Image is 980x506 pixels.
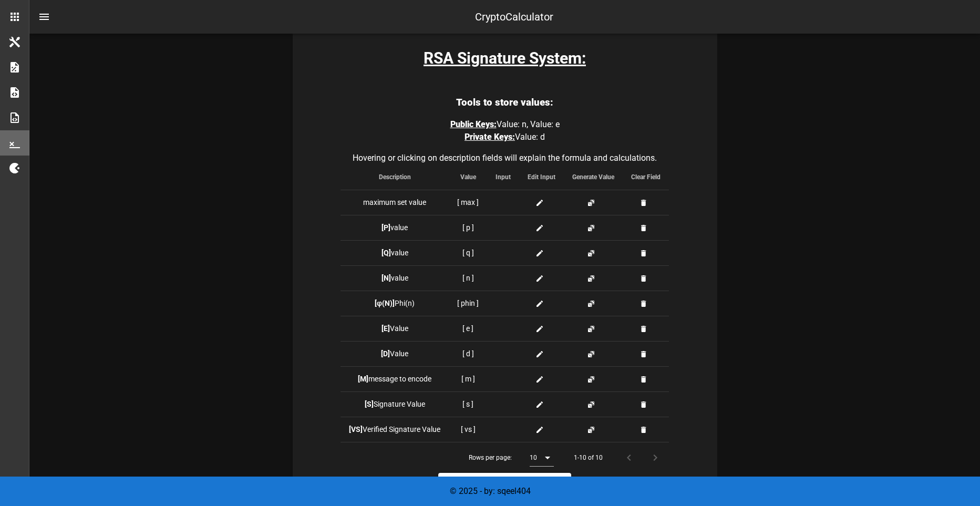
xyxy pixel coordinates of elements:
[381,324,408,333] span: Value
[381,274,408,282] span: value
[375,299,415,307] span: Phi(n)
[564,164,623,190] th: Generate Value
[365,400,425,408] span: Signature Value
[572,173,614,181] span: Generate Value
[623,164,669,190] th: Clear Field
[631,173,661,181] span: Clear Field
[475,9,553,25] div: CryptoCalculator
[381,324,390,333] b: [E]
[460,173,476,181] span: Value
[449,341,487,366] td: [ d ]
[379,173,411,181] span: Description
[381,223,408,232] span: value
[574,453,603,462] div: 1-10 of 10
[341,95,669,110] h3: Tools to store values:
[381,249,408,257] span: value
[530,453,537,462] div: 10
[438,473,571,492] button: Clear all Values in Tools
[349,425,363,433] b: [VS]
[449,190,487,215] td: [ max ]
[496,173,511,181] span: Input
[449,215,487,240] td: [ p ]
[449,316,487,341] td: [ e ]
[381,349,408,358] span: Value
[449,291,487,316] td: [ phin ]
[358,375,368,383] b: [M]
[349,425,440,433] span: Verified Signature Value
[341,152,669,164] caption: Hovering or clicking on description fields will explain the formula and calculations.
[449,265,487,291] td: [ n ]
[381,223,390,232] b: [P]
[449,417,487,442] td: [ vs ]
[528,173,555,181] span: Edit Input
[341,118,669,143] p: Value: n, Value: e Value: d
[530,449,554,466] div: 10Rows per page:
[341,164,449,190] th: Description
[487,164,519,190] th: Input
[381,249,391,257] b: [Q]
[450,486,531,496] span: © 2025 - by: sqeel404
[293,46,717,70] h3: RSA Signature System:
[375,299,395,307] b: [φ(N)]
[519,164,564,190] th: Edit Input
[381,349,390,358] b: [D]
[465,132,515,142] span: Private Keys:
[449,366,487,391] td: [ m ]
[449,164,487,190] th: Value
[449,240,487,265] td: [ q ]
[450,119,497,129] span: Public Keys:
[469,442,554,473] div: Rows per page:
[363,198,426,206] span: maximum set value
[381,274,391,282] b: [N]
[365,400,374,408] b: [S]
[358,375,431,383] span: message to encode
[449,391,487,417] td: [ s ]
[32,4,57,29] button: nav-menu-toggle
